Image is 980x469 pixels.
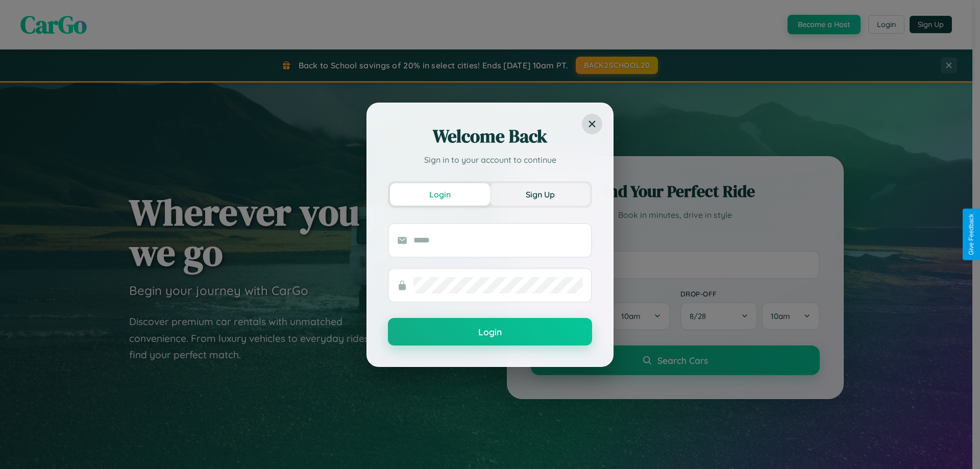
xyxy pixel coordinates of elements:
[490,183,590,206] button: Sign Up
[968,214,975,255] div: Give Feedback
[388,318,592,345] button: Login
[388,154,592,166] p: Sign in to your account to continue
[390,183,490,206] button: Login
[388,124,592,149] h2: Welcome Back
